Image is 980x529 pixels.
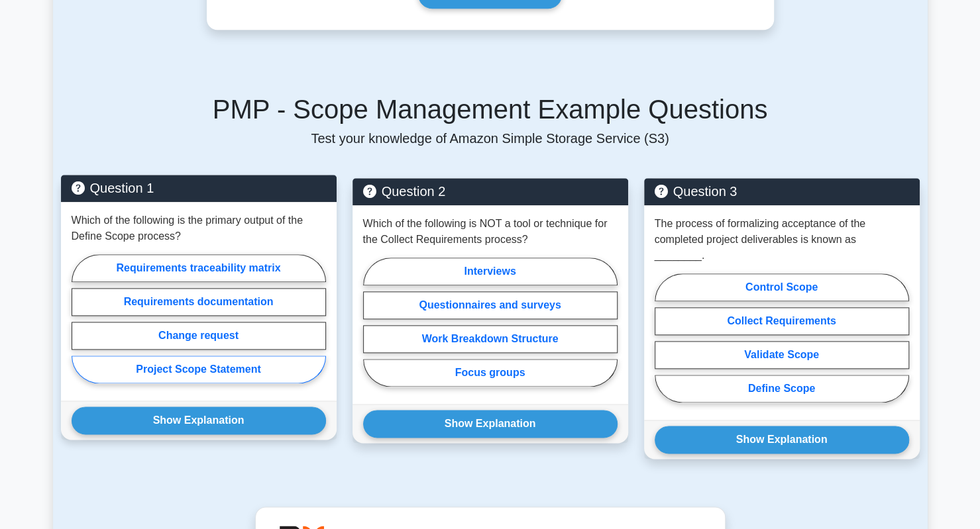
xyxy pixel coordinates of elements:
[363,258,618,285] label: Interviews
[655,307,909,335] label: Collect Requirements
[72,322,326,350] label: Change request
[655,426,909,454] button: Show Explanation
[72,180,326,196] h5: Question 1
[363,216,618,248] p: Which of the following is NOT a tool or technique for the Collect Requirements process?
[72,254,326,282] label: Requirements traceability matrix
[655,341,909,369] label: Validate Scope
[655,216,909,264] p: The process of formalizing acceptance of the completed project deliverables is known as ________.
[72,288,326,316] label: Requirements documentation
[363,359,618,387] label: Focus groups
[61,130,920,146] p: Test your knowledge of Amazon Simple Storage Service (S3)
[61,93,920,125] h5: PMP - Scope Management Example Questions
[72,356,326,383] label: Project Scope Statement
[363,410,618,438] button: Show Explanation
[363,183,618,199] h5: Question 2
[655,183,909,199] h5: Question 3
[363,291,618,319] label: Questionnaires and surveys
[655,375,909,403] label: Define Scope
[655,273,909,301] label: Control Scope
[72,213,326,244] p: Which of the following is the primary output of the Define Scope process?
[363,325,618,353] label: Work Breakdown Structure
[72,407,326,434] button: Show Explanation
